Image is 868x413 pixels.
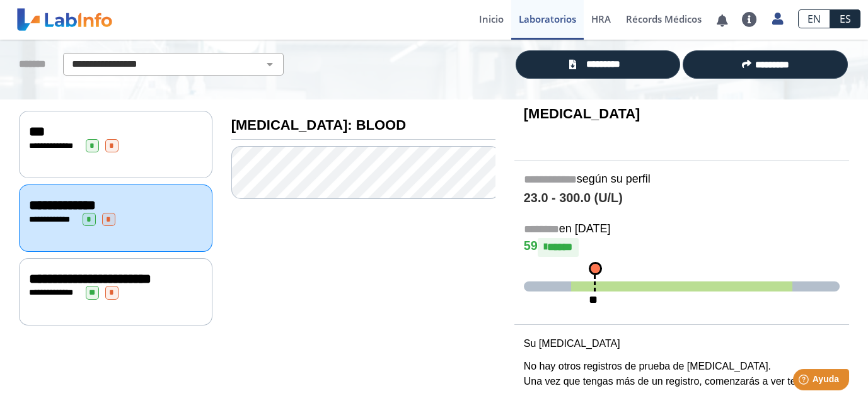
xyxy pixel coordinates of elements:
h5: según su perfil [524,173,840,187]
iframe: Help widget launcher [756,364,854,399]
p: No hay otros registros de prueba de [MEDICAL_DATA]. Una vez que tengas más de un registro, comenz... [524,359,840,389]
a: ES [830,9,860,28]
h5: en [DATE] [524,222,840,237]
span: HRA [591,13,611,25]
a: EN [798,9,830,28]
p: Su [MEDICAL_DATA] [524,336,840,351]
h4: 59 [524,238,840,257]
b: [MEDICAL_DATA]: BLOOD [231,117,406,133]
h4: 23.0 - 300.0 (U/L) [524,191,840,206]
b: [MEDICAL_DATA] [524,106,640,122]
